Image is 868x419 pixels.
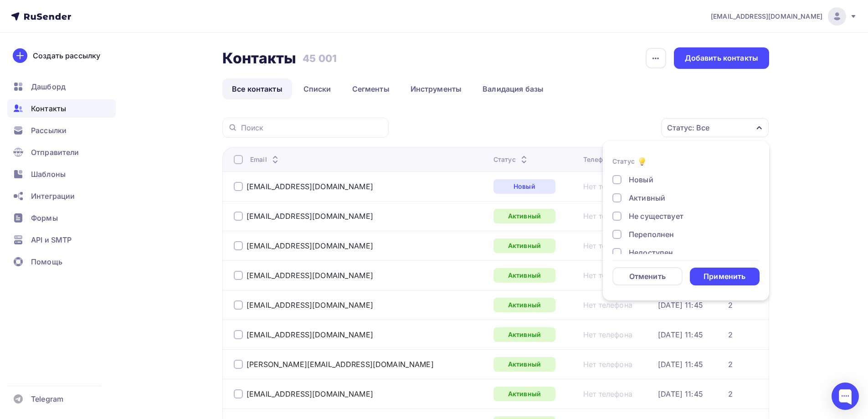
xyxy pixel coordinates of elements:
div: Email [250,155,281,164]
ul: Статус: Все [603,141,769,300]
a: Списки [294,78,341,99]
a: Нет телефона [583,212,632,221]
div: Не существует [629,211,683,222]
a: [DATE] 11:45 [658,389,703,398]
a: Нет телефона [583,360,632,369]
a: Новый [493,179,555,194]
div: 2 [728,330,733,339]
a: Нет телефона [583,300,632,310]
a: 2 [728,360,733,369]
a: Отправители [7,143,116,161]
h3: 45 001 [303,52,337,65]
a: 2 [728,389,733,398]
div: Новый [629,174,653,185]
a: Активный [493,209,555,223]
a: Активный [493,268,555,283]
a: Нет телефона [583,271,632,280]
span: Шаблоны [31,169,66,180]
span: Интеграции [31,191,75,202]
h2: Контакты [222,49,296,67]
span: Рассылки [31,125,67,136]
a: Все контакты [222,78,292,99]
a: [DATE] 11:45 [658,330,703,339]
div: Статус [493,155,529,164]
a: 2 [728,300,733,310]
a: [EMAIL_ADDRESS][DOMAIN_NAME] [247,389,373,398]
div: Активный [493,357,555,372]
span: Отправители [31,147,79,158]
div: Недоступен [629,247,673,258]
div: Добавить контакты [685,53,758,63]
a: [EMAIL_ADDRESS][DOMAIN_NAME] [247,182,373,191]
a: Формы [7,209,116,227]
a: [DATE] 11:45 [658,360,703,369]
div: Применить [704,271,745,282]
span: [EMAIL_ADDRESS][DOMAIN_NAME] [711,12,822,21]
a: [EMAIL_ADDRESS][DOMAIN_NAME] [247,212,373,221]
a: [EMAIL_ADDRESS][DOMAIN_NAME] [247,330,373,339]
a: Активный [493,387,555,401]
div: Активный [629,192,665,203]
input: Поиск [241,123,383,133]
div: Создать рассылку [33,50,100,61]
span: API и SMTP [31,234,72,245]
span: Контакты [31,103,66,114]
span: Дашборд [31,81,66,92]
a: Дашборд [7,78,116,96]
a: Сегменты [343,78,399,99]
div: Отменить [629,271,666,282]
a: [EMAIL_ADDRESS][DOMAIN_NAME] [247,300,373,310]
a: Валидация базы [473,78,553,99]
a: [EMAIL_ADDRESS][DOMAIN_NAME] [711,7,857,26]
a: Шаблоны [7,165,116,183]
a: [DATE] 11:45 [658,300,703,310]
a: [PERSON_NAME][EMAIL_ADDRESS][DOMAIN_NAME] [247,360,434,369]
button: Статус: Все [661,118,769,138]
a: Нет телефона [583,330,632,339]
a: Активный [493,298,555,312]
a: Рассылки [7,121,116,140]
div: Статус: Все [667,122,709,133]
div: Телефон [583,155,624,164]
a: Инструменты [401,78,472,99]
span: Формы [31,212,58,223]
a: Активный [493,238,555,253]
a: Нет телефона [583,182,632,191]
a: Нет телефона [583,389,632,398]
span: Помощь [31,256,62,267]
span: Telegram [31,393,63,404]
a: Нет телефона [583,241,632,250]
a: [EMAIL_ADDRESS][DOMAIN_NAME] [247,241,373,250]
a: Активный [493,327,555,342]
a: [EMAIL_ADDRESS][DOMAIN_NAME] [247,271,373,280]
